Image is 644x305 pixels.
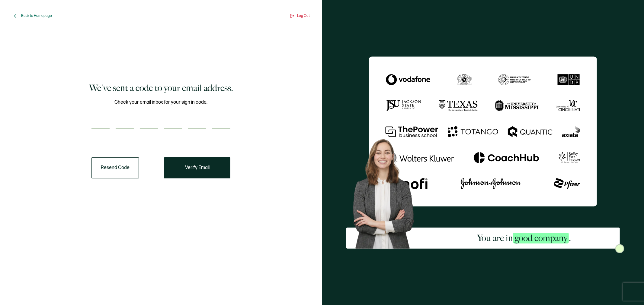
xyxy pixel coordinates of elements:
[369,56,597,206] img: Sertifier We've sent a code to your email address.
[185,165,210,170] span: Verify Email
[346,134,428,249] img: Sertifier Signup - You are in <span class="strong-h">good company</span>. Hero
[477,232,571,244] h2: You are in .
[513,233,569,244] span: good company
[615,244,624,253] img: Sertifier Signup
[114,99,207,106] span: Check your email inbox for your sign in code.
[297,14,310,18] span: Log Out
[21,14,52,18] span: Back to Homepage
[164,157,230,178] button: Verify Email
[89,82,233,94] h1: We've sent a code to your email address.
[91,157,139,178] button: Resend Code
